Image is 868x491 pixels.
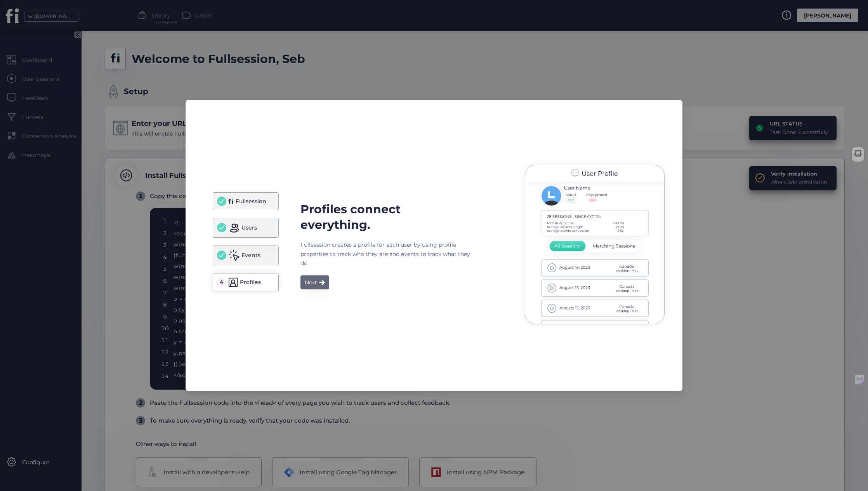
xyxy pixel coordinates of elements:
[241,251,260,260] div: Events
[236,197,266,206] div: Fullsession
[241,223,257,232] div: Users
[220,278,224,286] div: 4
[300,202,471,233] div: Profiles connect everything.
[300,240,471,268] div: Fullsession creates a profile for each user by using profile properties to track who they are and...
[305,278,317,287] div: Next
[240,277,261,287] div: Profiles
[300,275,329,289] button: Next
